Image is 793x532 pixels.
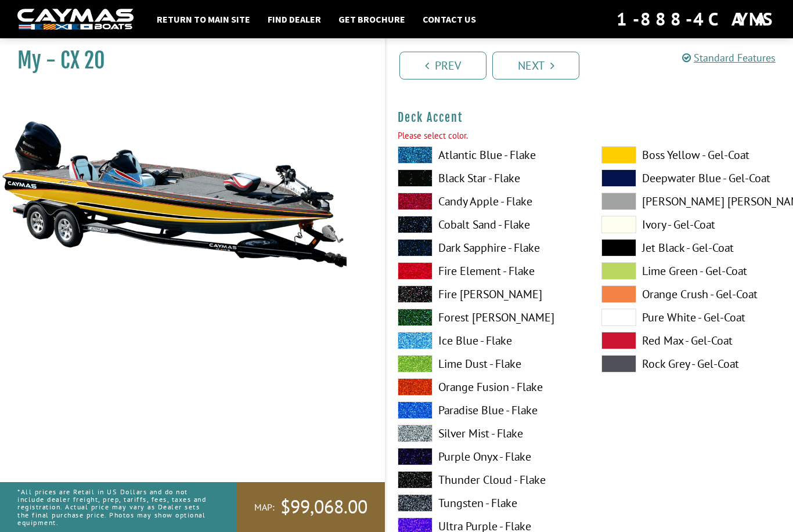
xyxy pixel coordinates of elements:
label: Jet Black - Gel-Coat [601,239,782,256]
span: MAP: [254,501,275,513]
label: Black Star - Flake [398,169,578,187]
label: Fire [PERSON_NAME] [398,285,578,303]
label: [PERSON_NAME] [PERSON_NAME] - Gel-Coat [601,193,782,210]
span: $99,068.00 [280,495,367,519]
label: Deepwater Blue - Gel-Coat [601,169,782,187]
a: Get Brochure [333,12,411,27]
label: Ice Blue - Flake [398,332,578,349]
ul: Pagination [396,50,793,79]
label: Purple Onyx - Flake [398,448,578,465]
label: Boss Yellow - Gel-Coat [601,146,782,164]
a: MAP:$99,068.00 [237,482,385,532]
h4: Deck Accent [398,110,781,125]
label: Silver Mist - Flake [398,425,578,442]
label: Cobalt Sand - Flake [398,216,578,233]
label: Lime Green - Gel-Coat [601,262,782,280]
label: Tungsten - Flake [398,494,578,512]
label: Atlantic Blue - Flake [398,146,578,164]
label: Fire Element - Flake [398,262,578,280]
a: Return to main site [151,12,256,27]
a: Standard Features [682,51,776,64]
label: Red Max - Gel-Coat [601,332,782,349]
label: Lime Dust - Flake [398,355,578,372]
h1: My - CX 20 [17,48,356,74]
a: Contact Us [417,12,482,27]
img: white-logo-c9c8dbefe5ff5ceceb0f0178aa75bf4bb51f6bca0971e226c86eb53dfe498488.png [17,9,134,30]
label: Thunder Cloud - Flake [398,471,578,488]
a: Next [492,52,579,79]
label: Candy Apple - Flake [398,193,578,210]
a: Prev [399,52,486,79]
label: Orange Fusion - Flake [398,378,578,396]
label: Paradise Blue - Flake [398,401,578,419]
div: Please select color. [398,129,781,143]
label: Dark Sapphire - Flake [398,239,578,256]
label: Pure White - Gel-Coat [601,309,782,326]
p: *All prices are Retail in US Dollars and do not include dealer freight, prep, tariffs, fees, taxe... [17,482,211,532]
label: Ivory - Gel-Coat [601,216,782,233]
a: Find Dealer [262,12,327,27]
label: Rock Grey - Gel-Coat [601,355,782,372]
label: Forest [PERSON_NAME] [398,309,578,326]
label: Orange Crush - Gel-Coat [601,285,782,303]
div: 1-888-4CAYMAS [617,6,776,32]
